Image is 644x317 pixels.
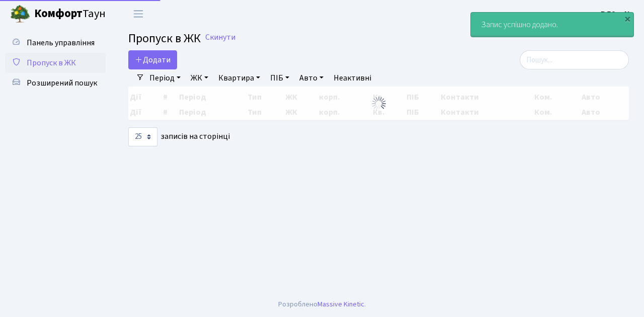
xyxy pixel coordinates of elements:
span: Таун [34,6,106,23]
a: ЖК [187,69,212,87]
span: Додати [135,54,171,65]
a: Розширений пошук [5,73,106,93]
a: Неактивні [330,69,375,87]
a: Авто [295,69,328,87]
div: × [622,14,632,24]
input: Пошук... [520,50,629,69]
span: Розширений пошук [27,77,97,89]
label: записів на сторінці [128,127,230,146]
b: ВЛ2 -. К. [601,9,632,20]
div: Запис успішно додано. [471,13,633,37]
a: Massive Kinetic [317,299,364,309]
span: Пропуск в ЖК [128,30,201,47]
img: logo.png [10,4,30,24]
a: Пропуск в ЖК [5,53,106,73]
a: Квартира [214,69,264,87]
span: Пропуск в ЖК [27,57,76,68]
button: Переключити навігацію [126,6,151,22]
img: Обробка... [371,96,387,112]
a: Період [145,69,185,87]
select: записів на сторінці [128,127,157,146]
a: Скинути [205,33,235,42]
a: ПІБ [266,69,293,87]
div: Розроблено . [278,299,366,310]
a: Панель управління [5,33,106,53]
b: Комфорт [34,6,83,22]
a: ВЛ2 -. К. [601,8,632,20]
span: Панель управління [27,37,95,48]
a: Додати [128,50,177,69]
